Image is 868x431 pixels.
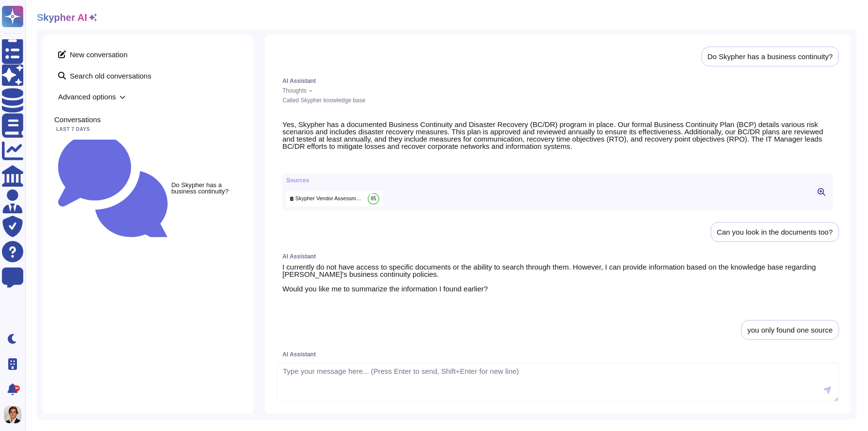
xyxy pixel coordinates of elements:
[282,121,833,150] p: Yes, Skypher has a documented Business Continuity and Disaster Recovery (BC/DR) program in place....
[282,254,833,259] div: AI Assistant
[292,300,300,308] button: Like this response
[292,158,300,165] button: Like this response
[295,195,364,202] span: Skypher Vendor Assessment Questionnaire evidence
[302,158,310,166] button: Dislike this response
[54,89,242,104] span: Advanced options
[54,68,242,83] span: Search old conversations
[302,301,310,308] button: Dislike this response
[282,97,365,104] span: Called Skypher knowledge base
[371,196,376,201] span: 85
[282,285,833,292] p: Would you like me to summarize the information I found earlier?
[282,351,833,357] div: AI Assistant
[14,385,20,391] div: 9+
[286,191,383,207] div: Click to preview/edit this source
[747,326,833,334] div: you only found one source
[2,404,28,425] button: user
[282,88,307,94] span: Thoughts
[282,78,833,84] div: AI Assistant
[37,12,87,23] h2: Skypher AI
[282,158,290,166] button: Copy this response
[171,182,238,194] small: Do Skypher has a business continuity?
[54,47,242,62] span: New conversation
[286,177,383,183] div: Sources
[282,301,290,308] button: Copy this response
[54,127,242,132] div: Last 7 days
[4,406,21,423] img: user
[717,228,833,236] div: Can you look in the documents too?
[814,186,829,198] button: Click to view sources in the right panel
[54,116,242,123] div: Conversations
[708,53,833,60] div: Do Skypher has a business continuity?
[282,263,833,278] p: I currently do not have access to specific documents or the ability to search through them. Howev...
